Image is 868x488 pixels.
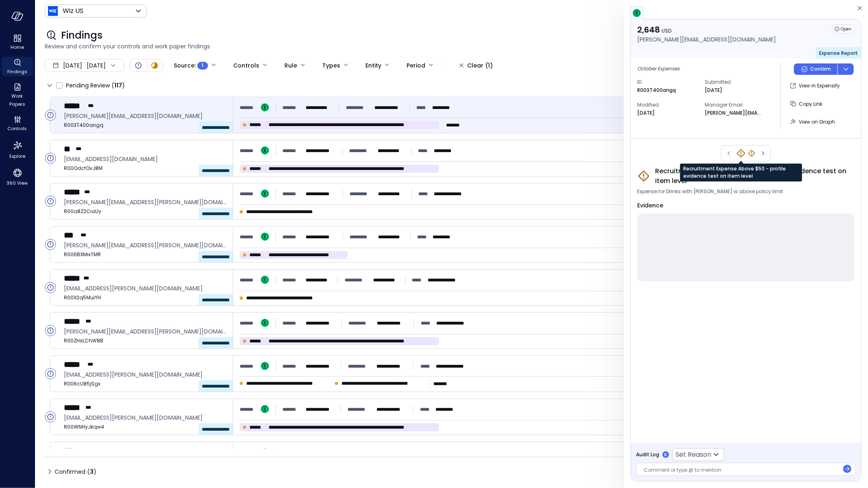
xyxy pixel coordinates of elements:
[365,59,381,72] div: Entity
[64,380,226,388] span: R006cU85jSgx
[794,63,837,75] button: Confirm
[64,370,226,379] span: weston.gaskill@wiz.io
[467,61,493,71] div: Clear (1)
[64,111,226,120] span: ken.kartsen@wiz.io
[64,164,226,172] span: R00OdcfOvJ8M
[637,78,698,86] span: ID
[90,468,94,476] span: 3
[45,411,56,423] div: Open
[819,50,858,57] span: Expense Report
[63,61,82,70] span: [DATE]
[676,450,711,460] p: Set Reason
[64,207,226,216] span: R00a8Z2CiaUy
[799,100,822,107] span: Copy Link
[787,115,838,129] button: View on Graph
[55,465,96,478] span: Confirmed
[2,138,33,161] div: Explore
[7,68,27,76] span: Findings
[453,59,499,72] button: Clear (1)
[794,63,854,75] div: Button group with a nested menu
[705,78,766,86] span: Submitted
[5,92,30,108] span: Work Papers
[705,101,766,109] span: Manager Email
[45,325,56,336] div: Open
[2,33,33,52] div: Home
[87,467,96,476] div: ( )
[680,163,802,181] div: Recruitment Expense Above $50 - profile evidence test on item level
[799,118,835,125] span: View on Graph
[832,24,855,33] div: Open
[637,101,698,109] span: Modified
[837,63,854,75] button: dropdown-icon-button
[637,86,676,94] p: R003T400angq
[64,327,226,336] span: eric.tourigny@wiz.io
[133,61,143,70] div: Open
[45,152,56,164] div: Open
[64,198,226,207] span: lindsey.gordon@wiz.io
[637,24,776,35] p: 2,648
[637,201,663,209] span: Evidence
[9,152,25,160] span: Explore
[810,65,831,73] p: Confirm
[112,81,125,90] div: ( )
[636,451,659,459] span: Audit Log
[637,65,680,72] span: October Expenses
[45,368,56,379] div: Open
[787,97,826,111] button: Copy Link
[45,196,56,207] div: Open
[61,29,103,42] span: Findings
[174,59,208,72] div: Source :
[7,179,28,187] span: 360 View
[64,251,226,259] span: R006BXMixTMR
[233,59,259,72] div: Controls
[48,6,58,16] img: Icon
[8,124,27,133] span: Controls
[655,166,855,186] span: Recruitment Expense Above $50 - profile evidence test on item level
[2,81,33,109] div: Work Papers
[64,155,226,163] span: alyssa.stone@wiz.io
[64,241,226,250] span: eric.tourigny@wiz.io
[633,9,641,17] img: expensify
[637,187,783,196] span: Expense for Drinks with [PERSON_NAME] is above policy limit
[45,282,56,293] div: Open
[705,86,722,94] p: [DATE]
[45,42,858,51] span: Review and confirm your controls and work paper findings
[2,114,33,133] div: Controls
[45,109,56,121] div: Open
[11,43,24,51] span: Home
[799,82,840,90] p: View in Expensify
[284,59,297,72] div: Rule
[45,239,56,250] div: Open
[63,6,83,16] p: Wiz US
[64,121,226,129] span: R003T400angq
[665,452,667,458] p: 0
[202,61,204,70] span: 1
[705,109,762,117] p: [PERSON_NAME][EMAIL_ADDRESS][DOMAIN_NAME]
[64,413,226,422] span: carlton.walker@wiz.io
[2,57,33,76] div: Findings
[736,148,746,158] div: Recruitment Expense Above $50 - profile evidence test on item level
[64,423,226,431] span: R00WNHyJkqw4
[748,149,756,157] div: Recruitment Expense Above $50
[64,337,226,345] span: R00ZHsLChW8B
[637,109,655,117] p: [DATE]
[114,81,122,89] span: 117
[637,35,776,44] p: [PERSON_NAME][EMAIL_ADDRESS][DOMAIN_NAME]
[407,59,425,72] div: Period
[662,27,671,34] span: USD
[322,59,340,72] div: Types
[66,79,125,92] span: Pending Review
[150,61,160,70] div: In Progress
[64,294,226,302] span: R00X2q5MuiYH
[64,284,226,293] span: will.allen@wiz.io
[787,79,843,93] button: View in Expensify
[2,166,33,188] div: 360 View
